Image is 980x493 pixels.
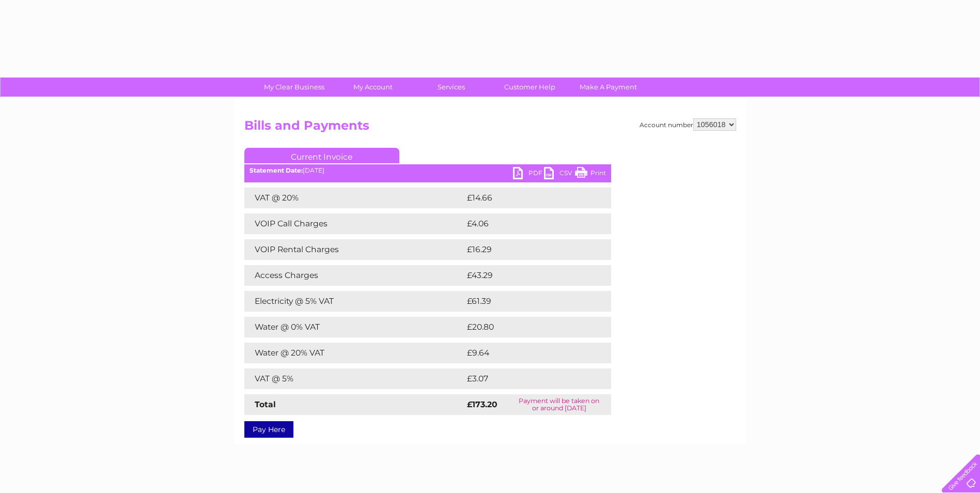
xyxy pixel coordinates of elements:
a: Print [575,167,606,182]
td: Water @ 20% VAT [244,343,464,363]
b: Statement Date: [250,166,303,174]
div: Account number [640,118,736,131]
td: £16.29 [464,239,589,260]
td: Access Charges [244,265,464,286]
a: CSV [544,167,575,182]
h2: Bills and Payments [244,118,736,138]
strong: Total [255,399,276,409]
td: £9.64 [464,343,588,363]
td: VAT @ 20% [244,188,464,208]
a: Customer Help [487,78,572,97]
td: Water @ 0% VAT [244,317,464,337]
a: Services [409,78,494,97]
a: Current Invoice [244,148,399,163]
strong: £173.20 [467,399,497,409]
a: My Clear Business [252,78,337,97]
td: Payment will be taken on or around [DATE] [507,394,611,415]
a: My Account [330,78,415,97]
td: £20.80 [464,317,591,337]
td: £3.07 [464,368,587,389]
a: Make A Payment [566,78,651,97]
td: £14.66 [464,188,590,208]
td: VOIP Rental Charges [244,239,464,260]
td: £4.06 [464,213,587,234]
a: Pay Here [244,421,293,438]
td: £61.39 [464,291,589,312]
a: PDF [513,167,544,182]
td: £43.29 [464,265,590,286]
td: VAT @ 5% [244,368,464,389]
div: [DATE] [244,167,611,174]
td: Electricity @ 5% VAT [244,291,464,312]
td: VOIP Call Charges [244,213,464,234]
